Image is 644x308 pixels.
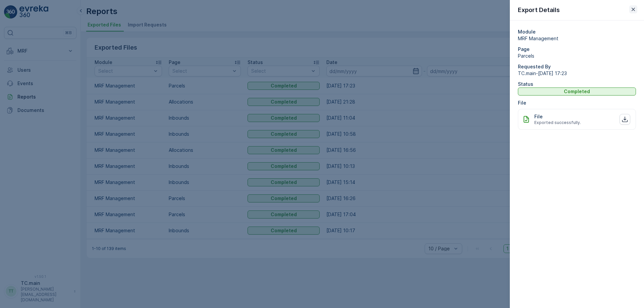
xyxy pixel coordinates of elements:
[518,46,636,53] p: Page
[534,120,581,125] span: Exported successfully.
[518,28,636,35] p: Module
[518,70,636,77] span: TC.main - [DATE] 17:23
[518,35,636,42] span: MRF Management
[534,113,543,120] p: File
[564,88,590,95] p: Completed
[518,100,636,106] p: File
[518,5,560,15] p: Export Details
[518,87,636,96] button: Completed
[518,53,636,59] span: Parcels
[518,81,636,87] p: Status
[518,63,636,70] p: Requested By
